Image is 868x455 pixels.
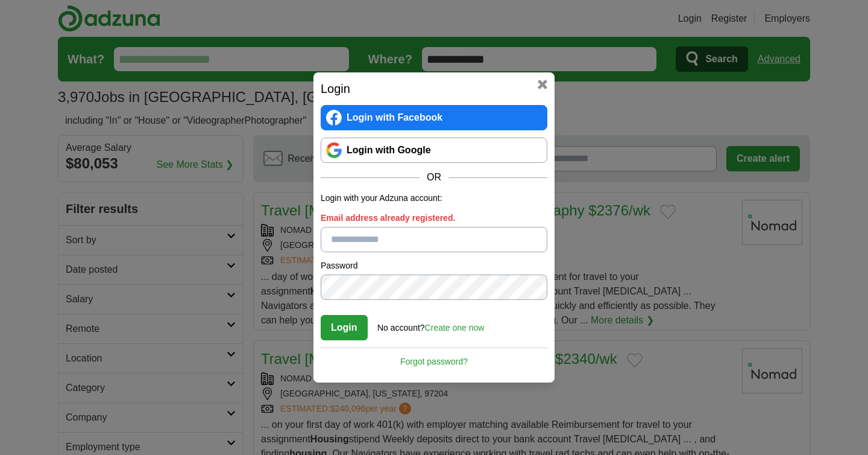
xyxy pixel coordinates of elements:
a: Create one now [425,323,485,332]
div: No account? [377,314,484,334]
p: Login with your Adzuna account: [321,192,547,205]
h2: Login [321,80,547,98]
a: Forgot password? [321,348,547,368]
a: Login with Google [321,138,547,163]
label: Email address already registered. [321,212,547,224]
label: Password [321,259,547,272]
a: Login with Facebook [321,105,547,130]
button: Login [321,315,368,340]
span: OR [420,170,448,185]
